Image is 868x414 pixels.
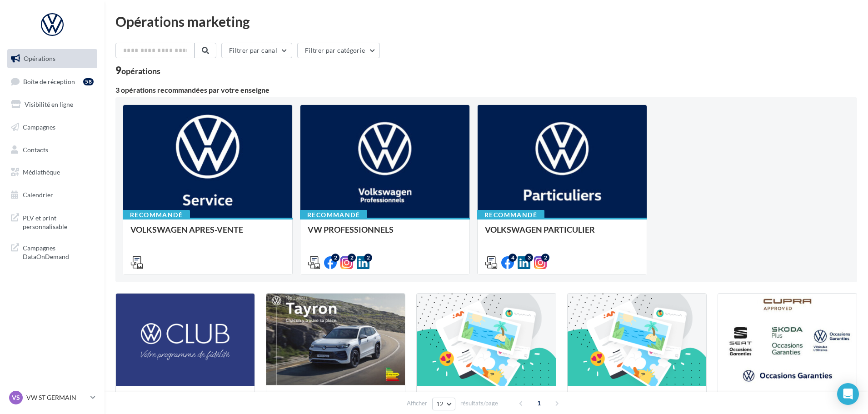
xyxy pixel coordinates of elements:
a: Visibilité en ligne [5,95,99,114]
span: Afficher [407,399,427,408]
span: 12 [436,400,444,408]
span: Opérations [24,55,55,62]
div: 3 [525,254,533,262]
p: VW ST GERMAIN [26,393,87,402]
span: Contacts [23,145,48,153]
a: Calendrier [5,185,99,205]
div: Opérations marketing [115,15,857,28]
div: 4 [509,254,517,262]
a: Contacts [5,140,99,160]
button: Filtrer par catégorie [297,43,380,58]
div: 58 [83,78,94,85]
span: 1 [532,396,546,410]
span: Boîte de réception [23,77,75,85]
div: VOLKSWAGEN PARTICULIER [485,225,639,243]
button: 12 [432,398,455,410]
div: VOLKSWAGEN APRES-VENTE [130,225,285,243]
span: VS [12,393,20,402]
div: Recommandé [123,210,190,220]
div: Recommandé [300,210,367,220]
a: Campagnes DataOnDemand [5,238,99,265]
div: 2 [331,254,339,262]
span: PLV et print personnalisable [23,212,94,231]
a: Opérations [5,49,99,68]
a: VS VW ST GERMAIN [7,389,97,406]
div: Open Intercom Messenger [837,383,859,405]
button: Filtrer par canal [221,43,292,58]
div: opérations [121,67,160,75]
div: 2 [541,254,549,262]
a: Boîte de réception58 [5,72,99,91]
div: 3 opérations recommandées par votre enseigne [115,86,857,94]
span: Visibilité en ligne [25,100,73,108]
div: VW PROFESSIONNELS [308,225,462,243]
a: Médiathèque [5,163,99,182]
a: Campagnes [5,118,99,137]
span: résultats/page [460,399,498,408]
span: Campagnes DataOnDemand [23,242,94,261]
div: Recommandé [477,210,544,220]
div: 9 [115,65,160,75]
span: Médiathèque [23,168,60,176]
span: Campagnes [23,123,55,131]
div: 2 [364,254,372,262]
a: PLV et print personnalisable [5,208,99,235]
span: Calendrier [23,191,53,199]
div: 2 [348,254,356,262]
